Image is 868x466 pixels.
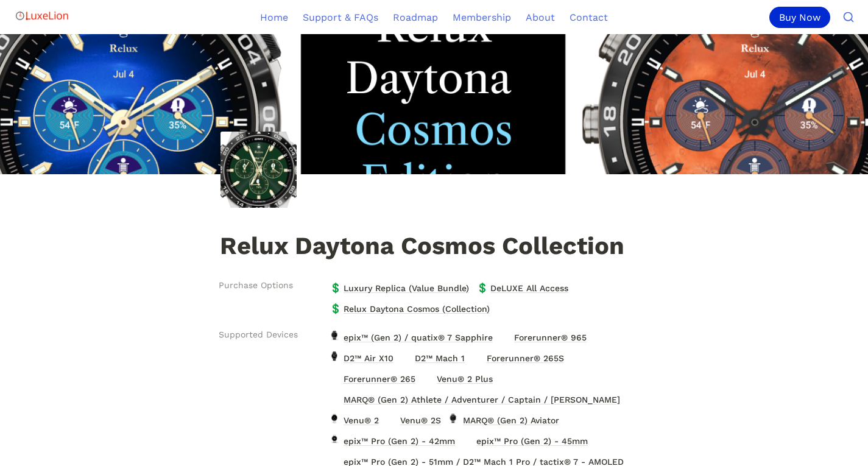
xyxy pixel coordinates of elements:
img: epix™ Pro (Gen 2) - 45mm [462,434,473,444]
span: epix™ (Gen 2) / quatix® 7 Sapphire [342,330,494,345]
span: Supported Devices [219,328,298,341]
img: Forerunner® 265S [471,351,482,361]
span: Venu® 2 [342,412,380,428]
img: Venu® 2S [386,414,397,423]
img: D2™ Air X10 [329,351,340,361]
img: Relux Daytona Cosmos Collection [221,132,297,208]
div: Buy Now [769,7,830,28]
img: MARQ® (Gen 2) Athlete / Adventurer / Captain / Golfer [329,393,340,403]
span: Forerunner® 265S [485,350,565,366]
span: Venu® 2 Plus [436,371,494,387]
img: epix™ (Gen 2) / quatix® 7 Sapphire [329,331,340,341]
a: epix™ (Gen 2) / quatix® 7 Sapphireepix™ (Gen 2) / quatix® 7 Sapphire [326,328,496,347]
img: Forerunner® 265 [329,372,340,382]
a: Buy Now [769,7,835,28]
span: DeLUXE All Access [489,280,570,296]
span: MARQ® (Gen 2) Athlete / Adventurer / Captain / [PERSON_NAME] [342,392,621,408]
span: Venu® 2S [399,412,442,428]
a: Forerunner® 965Forerunner® 965 [496,328,590,347]
img: epix™ Pro (Gen 2) - 51mm / D2™ Mach 1 Pro / tactix® 7 - AMOLED Edition [329,455,340,465]
a: Venu® 2 PlusVenu® 2 Plus [419,369,496,389]
img: Forerunner® 965 [499,331,510,341]
a: D2™ Mach 1D2™ Mach 1 [397,348,468,368]
span: Forerunner® 965 [513,330,588,345]
img: MARQ® (Gen 2) Aviator [448,414,459,423]
a: Venu® 2Venu® 2 [326,411,383,430]
a: 💲DeLUXE All Access [473,278,572,298]
span: 💲 [330,281,339,291]
a: 💲Luxury Replica (Value Bundle) [326,278,473,298]
span: Purchase Options [219,279,293,292]
span: Forerunner® 265 [342,371,417,387]
span: D2™ Air X10 [342,350,395,366]
h1: Relux Daytona Cosmos Collection [219,233,650,262]
a: Forerunner® 265SForerunner® 265S [468,348,567,368]
span: Relux Daytona Cosmos (Collection) [342,301,491,317]
img: Venu® 2 Plus [422,372,433,382]
img: epix™ Pro (Gen 2) - 42mm [329,434,340,444]
span: epix™ Pro (Gen 2) - 42mm [342,433,456,449]
a: 💲Relux Daytona Cosmos (Collection) [326,299,493,319]
img: Venu® 2 [329,414,340,423]
a: epix™ Pro (Gen 2) - 42mmepix™ Pro (Gen 2) - 42mm [326,431,459,451]
span: epix™ Pro (Gen 2) - 45mm [475,433,589,449]
a: Venu® 2SVenu® 2S [383,411,445,430]
a: MARQ® (Gen 2) Athlete / Adventurer / Captain / GolferMARQ® (Gen 2) Athlete / Adventurer / Captain... [326,390,624,409]
span: D2™ Mach 1 [414,350,466,366]
span: 💲 [476,281,486,291]
span: 💲 [330,302,339,312]
a: Forerunner® 265Forerunner® 265 [326,369,419,389]
img: Logo [15,4,69,28]
img: D2™ Mach 1 [400,351,411,361]
a: epix™ Pro (Gen 2) - 45mmepix™ Pro (Gen 2) - 45mm [459,431,591,451]
span: Luxury Replica (Value Bundle) [342,280,470,296]
a: D2™ Air X10D2™ Air X10 [326,348,397,368]
a: MARQ® (Gen 2) AviatorMARQ® (Gen 2) Aviator [445,411,562,430]
span: MARQ® (Gen 2) Aviator [462,412,560,428]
